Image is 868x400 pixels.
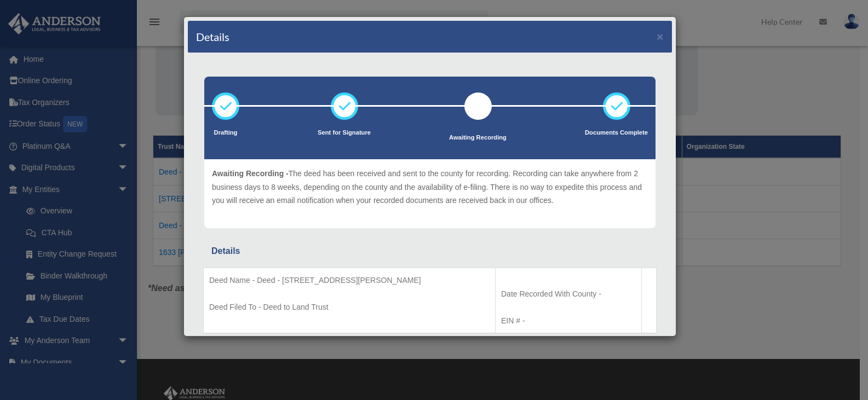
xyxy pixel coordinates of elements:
p: Awaiting Recording [449,132,507,143]
p: Documents Complete [585,127,648,138]
p: Deed Name - Deed - [STREET_ADDRESS][PERSON_NAME] [209,274,490,287]
h4: Details [196,29,229,44]
span: Awaiting Recording - [212,169,289,178]
p: Sent for Signature [318,127,371,138]
p: Deed Filed To - Deed to Land Trust [209,300,490,314]
p: Date Recorded With County - [501,287,636,301]
p: Drafting [212,127,239,138]
p: EIN # - [501,314,636,328]
p: The deed has been received and sent to the county for recording. Recording can take anywhere from... [212,167,648,207]
button: × [657,31,664,42]
div: Details [211,244,648,259]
